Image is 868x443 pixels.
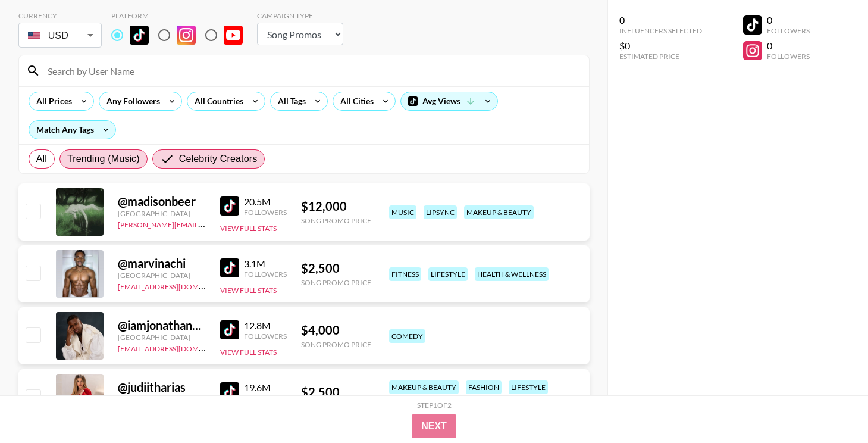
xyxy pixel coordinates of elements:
[301,199,371,214] div: $ 12,000
[619,14,702,26] div: 0
[118,380,206,395] div: @ judiitharias
[389,205,416,219] div: music
[220,382,239,401] img: TikTok
[220,258,239,277] img: TikTok
[809,383,854,429] iframe: Drift Widget Chat Controller
[301,385,371,400] div: $ 2,500
[333,92,376,110] div: All Cities
[220,224,277,233] button: View Full Stats
[40,61,582,80] input: Search by User Name
[428,267,468,281] div: lifestyle
[220,286,277,295] button: View Full Stats
[36,152,47,166] span: All
[244,270,287,279] div: Followers
[29,121,115,139] div: Match Any Tags
[301,261,371,276] div: $ 2,500
[21,25,99,46] div: USD
[29,92,74,110] div: All Prices
[244,208,287,217] div: Followers
[417,401,452,410] div: Step 1 of 2
[301,216,371,225] div: Song Promo Price
[99,92,162,110] div: Any Followers
[619,26,702,35] div: Influencers Selected
[424,205,457,219] div: lipsync
[244,394,287,403] div: Followers
[244,258,287,270] div: 3.1M
[401,92,497,110] div: Avg Views
[220,320,239,339] img: TikTok
[18,11,102,20] div: Currency
[220,196,239,216] img: TikTok
[301,340,371,349] div: Song Promo Price
[271,92,308,110] div: All Tags
[466,380,502,394] div: fashion
[118,280,237,291] a: [EMAIL_ADDRESS][DOMAIN_NAME]
[619,52,702,61] div: Estimated Price
[412,414,456,438] button: Next
[111,11,252,20] div: Platform
[301,278,371,287] div: Song Promo Price
[244,320,287,332] div: 12.8M
[767,26,810,35] div: Followers
[767,52,810,61] div: Followers
[389,329,425,343] div: comedy
[220,348,277,357] button: View Full Stats
[389,380,459,394] div: makeup & beauty
[244,196,287,208] div: 20.5M
[187,92,246,110] div: All Countries
[244,382,287,394] div: 19.6M
[619,40,702,52] div: $0
[767,14,810,26] div: 0
[118,395,206,404] div: [GEOGRAPHIC_DATA]
[118,218,294,229] a: [PERSON_NAME][EMAIL_ADDRESS][DOMAIN_NAME]
[67,152,140,166] span: Trending (Music)
[224,26,243,45] img: YouTube
[118,333,206,342] div: [GEOGRAPHIC_DATA]
[464,205,534,219] div: makeup & beauty
[301,323,371,338] div: $ 4,000
[179,152,258,166] span: Celebrity Creators
[130,26,149,45] img: TikTok
[177,26,196,45] img: Instagram
[118,256,206,271] div: @ marvinachi
[118,209,206,218] div: [GEOGRAPHIC_DATA]
[509,380,548,394] div: lifestyle
[244,332,287,341] div: Followers
[475,267,549,281] div: health & wellness
[118,194,206,209] div: @ madisonbeer
[767,40,810,52] div: 0
[257,11,343,20] div: Campaign Type
[118,318,206,333] div: @ iamjonathanpeter
[118,271,206,280] div: [GEOGRAPHIC_DATA]
[118,342,237,353] a: [EMAIL_ADDRESS][DOMAIN_NAME]
[389,267,421,281] div: fitness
